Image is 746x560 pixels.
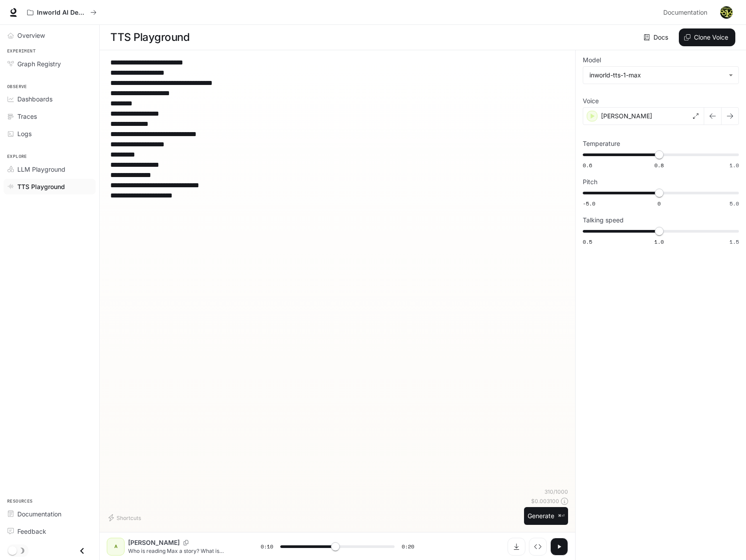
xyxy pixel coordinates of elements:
a: LLM Playground [4,161,96,177]
span: -5.0 [583,200,595,207]
span: TTS Playground [17,182,65,191]
a: Graph Registry [4,56,96,72]
p: Model [583,57,601,63]
span: LLM Playground [17,165,65,174]
span: 0:10 [261,542,273,551]
p: [PERSON_NAME] [128,538,180,547]
a: Documentation [660,4,714,21]
a: Feedback [4,524,96,539]
span: Documentation [663,7,707,18]
p: [PERSON_NAME] [601,112,652,121]
span: 0.6 [583,161,592,169]
a: TTS Playground [4,179,96,194]
p: Who is reading Max a story? What is [PERSON_NAME] holding? What do you do when it's time for bed?... [128,547,239,555]
a: Documentation [4,506,96,522]
span: 1.0 [654,238,664,246]
a: Dashboards [4,91,96,107]
span: Feedback [17,527,46,536]
div: inworld-tts-1-max [589,71,724,80]
span: Overview [17,31,45,40]
button: User avatar [718,4,735,21]
button: Generate⌘⏎ [524,507,568,525]
button: Inspect [529,538,547,556]
img: User avatar [720,6,733,19]
span: Traces [17,112,37,121]
p: $ 0.003100 [531,497,559,505]
p: Voice [583,98,599,104]
span: 0:20 [402,542,414,551]
p: Inworld AI Demos [37,9,87,16]
span: 0 [657,200,661,207]
a: Docs [642,28,672,46]
span: 0.5 [583,238,592,246]
a: Traces [4,109,96,124]
div: A [109,540,123,554]
span: Graph Registry [17,59,61,68]
a: Overview [4,28,96,43]
button: Download audio [508,538,525,556]
span: 1.5 [730,238,739,246]
button: Clone Voice [679,28,735,46]
a: Logs [4,126,96,141]
button: All workspaces [23,4,101,21]
button: Close drawer [72,542,92,560]
p: ⌘⏎ [558,513,565,519]
span: 1.0 [730,161,739,169]
span: 0.8 [654,161,664,169]
h1: TTS Playground [110,28,190,46]
span: Logs [17,129,32,138]
p: Temperature [583,141,620,147]
span: 5.0 [730,200,739,207]
span: Dashboards [17,94,52,104]
span: Dark mode toggle [8,545,17,555]
button: Shortcuts [107,511,145,525]
p: Talking speed [583,217,624,223]
div: inworld-tts-1-max [583,67,738,84]
p: 310 / 1000 [544,488,568,496]
button: Copy Voice ID [180,540,192,545]
p: Pitch [583,179,597,185]
span: Documentation [17,509,61,519]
